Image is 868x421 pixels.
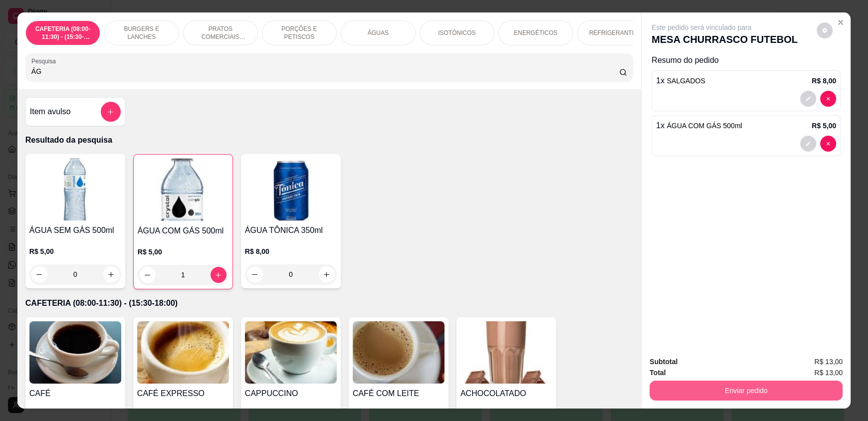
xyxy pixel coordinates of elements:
h4: CAFÉ COM LEITE [353,388,444,400]
button: increase-product-quantity [211,267,226,283]
img: product-image [138,159,228,221]
strong: Subtotal [650,358,677,366]
p: Resumo do pedido [651,54,841,66]
button: decrease-product-quantity [140,267,156,283]
span: R$ 13,00 [814,367,843,378]
p: CAFETERIA (08:00-11:30) - (15:30-18:00) [25,297,633,309]
button: add-separate-item [101,102,121,122]
span: SALGADOS [667,77,705,85]
p: Este pedido será vinculado para [651,22,798,32]
strong: Total [650,369,665,377]
input: Pesquisa [31,66,620,76]
p: R$ 5,00 [812,121,836,131]
img: product-image [353,321,444,384]
h4: ACHOCOLATADO [460,388,552,400]
button: decrease-product-quantity [817,22,833,38]
p: BURGERS E LANCHES [113,25,171,41]
label: Pesquisa [31,57,59,65]
p: 1 x [656,75,705,87]
h4: CAPPUCCINO [245,388,337,400]
h4: ÁGUA COM GÁS 500ml [138,225,228,237]
p: ÁGUAS [368,29,389,37]
button: Close [833,14,849,30]
button: increase-product-quantity [103,266,119,282]
p: R$ 5,00 [29,246,121,256]
p: R$ 5,00 [138,247,228,257]
span: ÁGUA COM GÁS 500ml [667,122,742,130]
p: 1 x [656,120,742,132]
button: decrease-product-quantity [800,91,816,107]
button: decrease-product-quantity [31,266,47,282]
img: product-image [29,321,121,384]
p: PRATOS COMERCIAIS (11:30-15:30) [192,25,249,41]
p: CAFETERIA (08:00-11:30) - (15:30-18:00) [34,25,92,41]
p: ENERGÉTICOS [514,29,557,37]
h4: ÁGUA SEM GÁS 500ml [29,224,121,236]
p: ISOTÔNICOS [438,29,475,37]
p: REFRIGERANTES [589,29,640,37]
img: product-image [245,158,337,220]
button: decrease-product-quantity [820,136,836,152]
button: decrease-product-quantity [800,136,816,152]
img: product-image [460,321,552,384]
h4: CAFÉ [29,388,121,400]
p: MESA CHURRASCO FUTEBOL [651,32,798,46]
img: product-image [245,321,337,384]
p: R$ 8,00 [812,76,836,86]
span: R$ 13,00 [814,356,843,367]
p: R$ 8,00 [245,246,337,256]
h4: Item avulso [30,106,71,118]
button: decrease-product-quantity [820,91,836,107]
h4: ÁGUA TÔNICA 350ml [245,224,337,236]
p: Resultado da pesquisa [25,134,633,146]
p: PORÇÕES E PETISCOS [270,25,328,41]
button: Enviar pedido [650,381,843,401]
h4: CAFÉ EXPRESSO [137,388,229,400]
button: decrease-product-quantity [247,266,263,282]
button: increase-product-quantity [319,266,335,282]
img: product-image [137,321,229,384]
img: product-image [29,158,121,220]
